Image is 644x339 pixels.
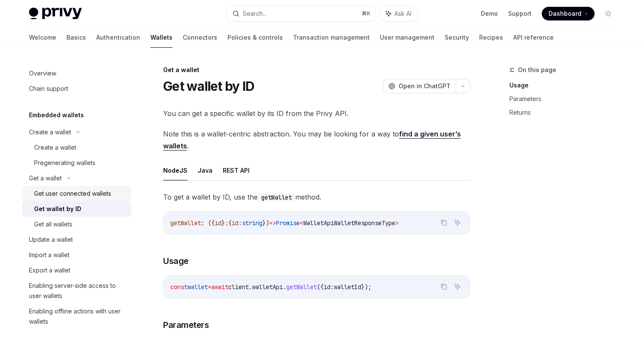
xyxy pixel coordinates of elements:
[22,81,131,96] a: Chain support
[452,281,463,292] button: Ask AI
[445,27,469,48] a: Security
[276,219,300,227] span: Promise
[163,128,470,152] span: Note this is a wallet-centric abstraction. You may be looking for a way to .
[22,140,131,155] a: Create a wallet
[399,82,451,90] span: Open in ChatGPT
[22,278,131,304] a: Enabling server-side access to user wallets
[227,27,283,48] a: Policies & controls
[22,66,131,81] a: Overview
[22,201,131,217] a: Get wallet by ID
[22,217,131,232] a: Get all wallets
[22,232,131,247] a: Update a wallet
[29,306,126,327] div: Enabling offline actions with user wallets
[383,79,456,93] button: Open in ChatGPT
[187,283,208,291] span: wallet
[211,283,228,291] span: await
[380,6,417,21] button: Ask AI
[163,319,209,331] span: Parameters
[394,9,411,18] span: Ask AI
[163,255,189,267] span: Usage
[243,9,267,19] div: Search...
[29,235,73,245] div: Update a wallet
[163,78,254,94] h1: Get wallet by ID
[334,283,361,291] span: walletId
[269,219,276,227] span: =>
[22,247,131,263] a: Import a wallet
[163,66,470,74] div: Get a wallet
[549,9,581,18] span: Dashboard
[508,9,532,18] a: Support
[29,127,71,137] div: Create a wallet
[283,283,286,291] span: .
[22,155,131,171] a: Pregenerating wallets
[29,173,62,183] div: Get a wallet
[303,219,395,227] span: WalletApiWalletResponseType
[225,219,228,227] span: :
[223,160,250,180] button: REST API
[34,204,81,214] div: Get wallet by ID
[513,27,554,48] a: API reference
[452,217,463,228] button: Ask AI
[221,219,225,227] span: }
[509,106,622,119] a: Returns
[228,219,232,227] span: {
[29,250,69,260] div: Import a wallet
[293,27,370,48] a: Transaction management
[183,27,217,48] a: Connectors
[163,160,187,180] button: NodeJS
[300,219,303,227] span: <
[438,281,449,292] button: Copy the contents from the code block
[22,304,131,329] a: Enabling offline actions with user wallets
[29,265,70,275] div: Export a wallet
[150,27,172,48] a: Wallets
[324,283,334,291] span: id:
[242,219,262,227] span: string
[249,283,252,291] span: .
[252,283,283,291] span: walletApi
[542,7,595,20] a: Dashboard
[361,283,371,291] span: });
[317,283,324,291] span: ({
[518,65,556,75] span: On this page
[228,283,249,291] span: client
[29,68,56,78] div: Overview
[163,191,470,203] span: To get a wallet by ID, use the method.
[198,160,213,180] button: Java
[34,142,76,153] div: Create a wallet
[215,219,221,227] span: id
[509,92,622,106] a: Parameters
[34,158,95,168] div: Pregenerating wallets
[22,263,131,278] a: Export a wallet
[170,283,187,291] span: const
[29,84,68,94] div: Chain support
[66,27,86,48] a: Basics
[509,78,622,92] a: Usage
[262,219,269,227] span: })
[29,27,56,48] a: Welcome
[96,27,140,48] a: Authentication
[34,188,111,199] div: Get user connected wallets
[601,7,615,20] button: Toggle dark mode
[481,9,498,18] a: Demo
[170,219,201,227] span: getWallet
[29,110,84,120] h5: Embedded wallets
[239,219,242,227] span: :
[227,6,376,21] button: Search...⌘K
[232,219,239,227] span: id
[438,217,449,228] button: Copy the contents from the code block
[362,10,371,17] span: ⌘ K
[201,219,215,227] span: : ({
[29,8,82,20] img: light logo
[22,186,131,201] a: Get user connected wallets
[395,219,399,227] span: >
[380,27,434,48] a: User management
[163,107,470,119] span: You can get a specific wallet by its ID from the Privy API.
[479,27,503,48] a: Recipes
[286,283,317,291] span: getWallet
[29,281,126,301] div: Enabling server-side access to user wallets
[258,193,295,202] code: getWallet
[34,219,72,229] div: Get all wallets
[208,283,211,291] span: =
